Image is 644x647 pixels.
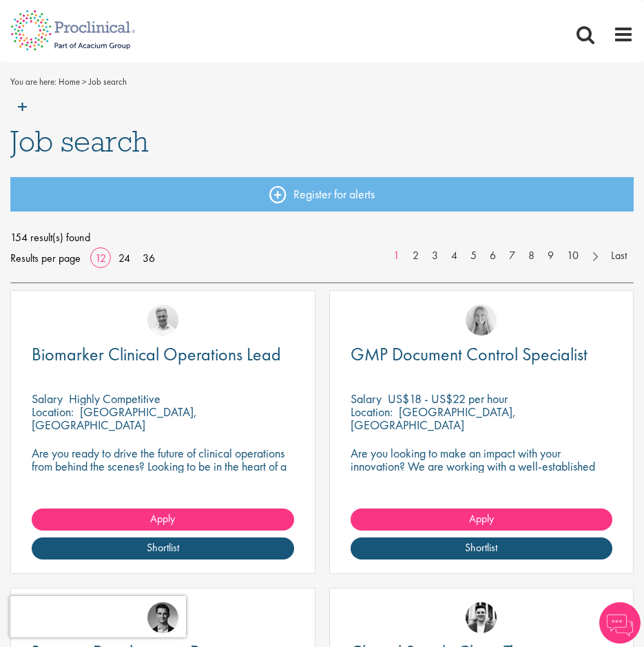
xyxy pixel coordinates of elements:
[32,404,74,420] span: Location:
[69,391,160,407] p: Highly Competitive
[351,342,588,366] span: GMP Document Control Specialist
[521,248,541,264] a: 8
[32,391,63,407] span: Salary
[469,511,494,526] span: Apply
[32,346,294,363] a: Biomarker Clinical Operations Lead
[444,248,464,264] a: 4
[483,248,503,264] a: 6
[351,346,613,363] a: GMP Document Control Specialist
[502,248,522,264] a: 7
[386,248,406,264] a: 1
[351,391,382,407] span: Salary
[351,446,613,499] p: Are you looking to make an impact with your innovation? We are working with a well-established ph...
[114,251,135,265] a: 24
[388,391,508,407] p: US$18 - US$22 per hour
[425,248,445,264] a: 3
[466,602,497,633] img: Edward Little
[351,537,613,559] a: Shortlist
[10,248,81,269] span: Results per page
[138,251,160,265] a: 36
[10,227,634,248] span: 154 result(s) found
[464,248,484,264] a: 5
[406,248,426,264] a: 2
[604,248,634,264] a: Last
[32,509,294,531] a: Apply
[10,596,186,637] iframe: reCAPTCHA
[150,511,175,526] span: Apply
[351,509,613,531] a: Apply
[466,305,497,336] img: Shannon Briggs
[90,251,111,265] a: 12
[32,446,294,486] p: Are you ready to drive the future of clinical operations from behind the scenes? Looking to be in...
[351,404,393,420] span: Location:
[10,177,634,212] a: Register for alerts
[32,537,294,559] a: Shortlist
[351,404,516,433] p: [GEOGRAPHIC_DATA], [GEOGRAPHIC_DATA]
[10,123,149,160] span: Job search
[560,248,585,264] a: 10
[599,602,641,644] img: Chatbot
[147,305,178,336] img: Joshua Bye
[32,342,281,366] span: Biomarker Clinical Operations Lead
[541,248,561,264] a: 9
[32,404,197,433] p: [GEOGRAPHIC_DATA], [GEOGRAPHIC_DATA]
